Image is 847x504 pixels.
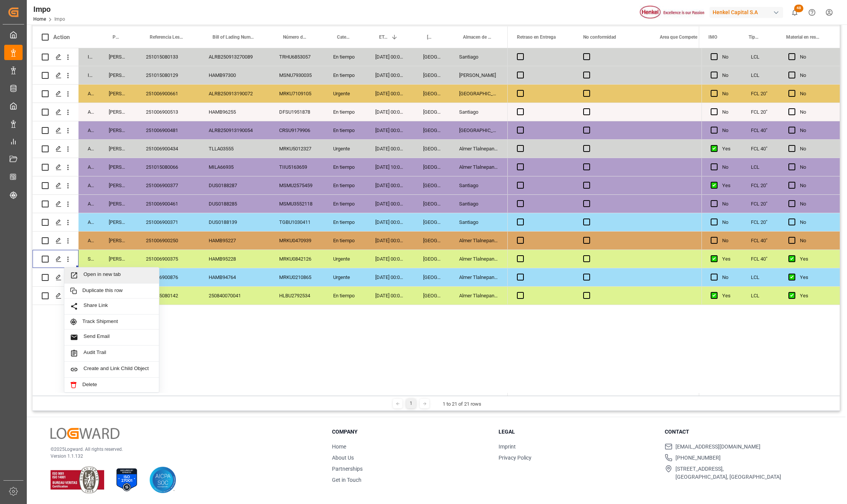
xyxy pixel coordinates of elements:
div: 251015080066 [137,158,199,176]
div: [DATE] 00:00:00 [366,195,414,213]
div: [GEOGRAPHIC_DATA] [414,176,450,194]
div: MRKU5012327 [270,140,324,158]
div: 251015080133 [137,48,199,66]
div: 251006900375 [137,250,199,268]
div: TLLA03555 [199,140,270,158]
div: No [722,67,733,84]
div: TGBU1030411 [270,213,324,231]
span: ETA Aduana [379,34,388,40]
div: [DATE] 00:00:00 [366,121,414,139]
div: FCL 20" [742,103,779,121]
div: [PERSON_NAME] [100,103,137,121]
div: Press SPACE to select this row. [33,158,508,176]
div: [GEOGRAPHIC_DATA] [414,140,450,158]
div: [GEOGRAPHIC_DATA] [450,121,508,139]
div: [DATE] 00:00:00 [366,232,414,250]
div: Press SPACE to select this row. [701,213,840,232]
div: No [722,214,733,231]
div: [DATE] 10:00:00 [366,158,414,176]
a: Home [332,444,346,450]
div: [GEOGRAPHIC_DATA] [414,287,450,305]
div: Impo [33,3,65,15]
div: [GEOGRAPHIC_DATA] [414,195,450,213]
span: Categoría [337,34,350,40]
div: Santiago [450,48,508,66]
div: Arrived [78,140,100,158]
div: FCL 40" [742,232,779,250]
a: Privacy Policy [499,455,531,461]
div: No [800,232,831,250]
div: Press SPACE to select this row. [701,66,840,85]
span: Bill of Lading Number [213,34,254,40]
div: Yes [800,269,831,286]
div: HAMB95227 [199,232,270,250]
div: Press SPACE to select this row. [33,213,508,232]
div: En tiempo [324,121,366,139]
div: 250906900876 [137,268,199,286]
div: Press SPACE to select this row. [33,268,508,287]
div: Yes [722,177,733,194]
div: Arrived [78,103,100,121]
span: Retraso en Entrega [517,34,556,40]
div: En tiempo [324,48,366,66]
div: Press SPACE to select this row. [33,195,508,213]
img: Logward Logo [51,428,119,439]
button: Henkel Capital S.A [710,5,786,20]
div: No [800,67,831,84]
div: ALRB250913190054 [199,121,270,139]
a: Home [33,16,46,22]
div: En tiempo [324,103,366,121]
div: No [800,48,831,66]
div: [DATE] 00:00:00 [366,85,414,103]
div: Almer Tlalnepantla [450,232,508,250]
img: ISO 27001 Certification [113,466,140,493]
div: En tiempo [324,287,366,305]
div: Almer Tlalnepantla [450,287,508,305]
div: Arrived [78,158,100,176]
div: LCL [742,268,779,286]
div: In progress [78,48,100,66]
div: 251006900371 [137,213,199,231]
div: HLBU2792534 [270,287,324,305]
div: LCL [742,158,779,176]
div: No [722,103,733,121]
div: TIIU5163659 [270,158,324,176]
div: Arrived [78,176,100,194]
span: Area que Compete [660,34,697,40]
div: [GEOGRAPHIC_DATA] [414,121,450,139]
div: 251015080129 [137,66,199,84]
div: Press SPACE to select this row. [33,103,508,121]
div: Action [53,34,70,41]
div: LCL [742,287,779,305]
div: [GEOGRAPHIC_DATA] [414,103,450,121]
span: [PHONE_NUMBER] [675,454,721,462]
div: MSMU3552118 [270,195,324,213]
div: En tiempo [324,232,366,250]
span: Tipo de Carga (LCL/FCL) [749,34,761,40]
div: Press SPACE to select this row. [701,250,840,268]
div: HAMB97300 [199,66,270,84]
div: No [722,195,733,213]
div: [GEOGRAPHIC_DATA] [414,213,450,231]
div: Press SPACE to select this row. [701,140,840,158]
div: No [722,122,733,139]
div: [GEOGRAPHIC_DATA] [414,232,450,250]
div: [GEOGRAPHIC_DATA] [414,250,450,268]
a: Get in Touch [332,477,361,483]
div: [PERSON_NAME] [100,66,137,84]
div: [DATE] 00:00:00 [366,66,414,84]
div: Arrived [78,232,100,250]
div: [DATE] 00:00:00 [366,103,414,121]
div: Press SPACE to select this row. [33,48,508,66]
span: No conformidad [583,34,616,40]
div: Press SPACE to select this row. [701,158,840,176]
div: MRKU0210865 [270,268,324,286]
div: No [722,158,733,176]
div: Almer Tlalnepantla [450,268,508,286]
span: IMO [708,34,717,40]
div: [DATE] 00:00:00 [366,213,414,231]
div: Arrived [78,195,100,213]
div: En tiempo [324,66,366,84]
div: Santiago [450,176,508,194]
